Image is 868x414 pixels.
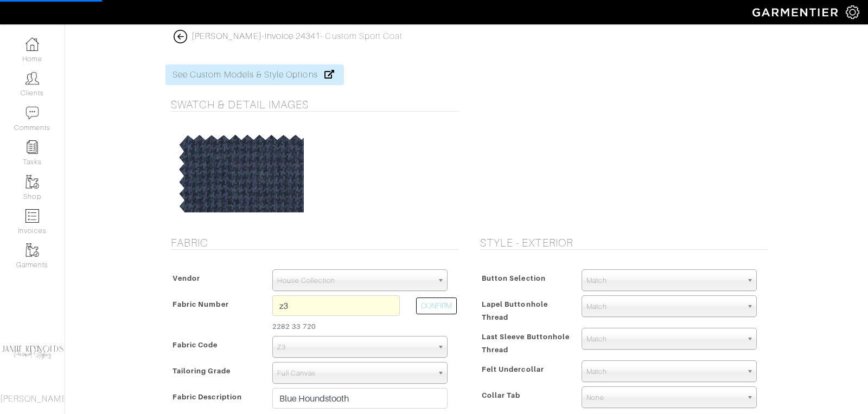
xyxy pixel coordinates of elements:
img: back_button_icon-ce25524eef7749ea780ab53ea1fea592ca0fb03e1c82d1f52373f42a7c1db72b.png [174,30,187,43]
span: Z3 [277,337,433,358]
h5: Fabric [171,236,458,249]
img: clients-icon-6bae9207a08558b7cb47a8932f037763ab4055f8c8b6bfacd5dc20c3e0201464.png [25,72,39,85]
img: gear-icon-white-bd11855cb880d31180b6d7d6211b90ccbf57a29d726f0c71d8c61bd08dd39cc2.png [846,5,859,19]
a: See Custom Models & Style Options [165,64,344,85]
h5: Style - Exterior [480,236,768,249]
a: Invoice 24341 [265,31,321,41]
small: 2282 33 720 [272,321,400,332]
span: Last Sleeve Buttonhole Thread [482,329,570,358]
img: garments-icon-b7da505a4dc4fd61783c78ac3ca0ef83fa9d6f193b1c9dc38574b1d14d53ca28.png [25,175,39,189]
span: Match [586,361,742,383]
span: Fabric Number [173,296,229,312]
span: Lapel Buttonhole Thread [482,296,548,325]
img: garments-icon-b7da505a4dc4fd61783c78ac3ca0ef83fa9d6f193b1c9dc38574b1d14d53ca28.png [25,243,39,257]
a: [PERSON_NAME] [192,31,262,41]
span: Fabric Code [173,337,218,353]
span: Match [586,270,742,292]
img: orders-icon-0abe47150d42831381b5fb84f609e132dff9fe21cb692f30cb5eec754e2cba89.png [25,209,39,223]
span: Fabric Description [173,389,242,405]
span: Felt Undercollar [482,361,544,377]
span: House Collection [277,270,433,292]
button: CONFIRM [416,297,457,314]
img: dashboard-icon-dbcd8f5a0b271acd01030246c82b418ddd0df26cd7fceb0bd07c9910d44c42f6.png [25,37,39,51]
span: Full Canvas [277,363,433,384]
img: garmentier-logo-header-white-b43fb05a5012e4ada735d5af1a66efaba907eab6374d6393d1fbf88cb4ef424d.png [747,3,846,22]
span: Tailoring Grade [173,363,231,379]
span: Match [586,328,742,350]
span: Vendor [173,270,200,286]
span: Button Selection [482,270,546,286]
img: comment-icon-a0a6a9ef722e966f86d9cbdc48e553b5cf19dbc54f86b18d962a5391bc8f6eb6.png [25,106,39,120]
span: Collar Tab [482,387,521,403]
span: None [586,387,742,409]
span: Match [586,296,742,318]
img: reminder-icon-8004d30b9f0a5d33ae49ab947aed9ed385cf756f9e5892f1edd6e32f2345188e.png [25,140,39,154]
h5: Swatch & Detail Images [171,98,458,111]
